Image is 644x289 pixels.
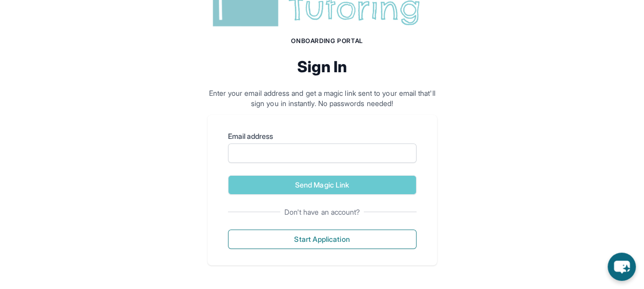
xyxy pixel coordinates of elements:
[228,131,417,141] label: Email address
[608,253,636,281] button: chat-button
[207,88,437,109] p: Enter your email address and get a magic link sent to your email that'll sign you in instantly. N...
[218,37,437,45] h1: Onboarding Portal
[207,57,437,76] h2: Sign In
[228,230,417,249] button: Start Application
[228,175,417,195] button: Send Magic Link
[280,207,364,217] span: Don't have an account?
